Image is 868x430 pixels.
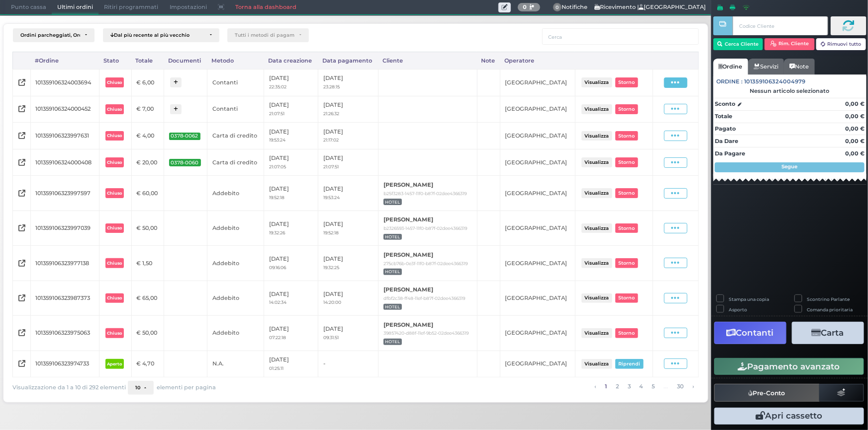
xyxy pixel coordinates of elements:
[131,149,164,176] td: € 20,00
[264,316,318,351] td: [DATE]
[207,123,264,149] td: Carta di credito
[713,87,867,94] div: Nessun articolo selezionato
[131,96,164,123] td: € 7,00
[714,384,820,402] button: Pre-Conto
[615,359,644,368] button: Riprendi
[318,149,379,176] td: [DATE]
[713,59,748,74] a: Ordine
[264,211,318,245] td: [DATE]
[542,28,699,45] input: Cerca
[131,123,164,149] td: € 4,00
[169,159,201,166] span: 0378-0060
[845,125,865,132] strong: 0,00 €
[714,322,786,344] button: Contanti
[615,104,638,114] button: Storno
[30,351,99,377] td: 101359106323974733
[30,96,99,123] td: 101359106324000452
[581,293,612,303] button: Visualizza
[384,261,468,266] small: 275cb76b-0e3f-11f0-b87f-02dee4366319
[107,361,122,366] b: Aperto
[784,59,814,74] a: Note
[207,351,264,377] td: N.A.
[131,69,164,96] td: € 6,00
[323,230,339,235] small: 19:52:18
[13,28,95,42] button: Ordini parcheggiati, Ordini aperti, Ordini chiusi
[107,225,122,230] b: Chiuso
[318,96,379,123] td: [DATE]
[107,107,122,112] b: Chiuso
[318,123,379,149] td: [DATE]
[269,195,285,200] small: 19:52:18
[164,0,212,14] span: Impostazioni
[690,381,697,392] a: pagina successiva
[269,84,287,89] small: 22:35:02
[318,69,379,96] td: [DATE]
[615,328,638,338] button: Storno
[500,316,576,351] td: [GEOGRAPHIC_DATA]
[500,211,576,245] td: [GEOGRAPHIC_DATA]
[227,28,309,42] button: Tutti i metodi di pagamento
[264,96,318,123] td: [DATE]
[30,69,99,96] td: 101359106324003694
[323,111,339,116] small: 21:26:32
[500,149,576,176] td: [GEOGRAPHIC_DATA]
[269,137,286,143] small: 19:53:24
[264,149,318,176] td: [DATE]
[500,281,576,315] td: [GEOGRAPHIC_DATA]
[269,265,286,270] small: 09:16:06
[207,149,264,176] td: Carta di credito
[318,52,379,69] div: Data pagamento
[615,258,638,268] button: Storno
[131,246,164,281] td: € 1,50
[269,230,285,235] small: 19:32:26
[323,164,339,169] small: 21:07:51
[30,211,99,245] td: 101359106323997039
[615,188,638,198] button: Storno
[581,223,612,233] button: Visualizza
[323,84,340,89] small: 23:28:15
[323,137,339,143] small: 21:17:02
[500,69,576,96] td: [GEOGRAPHIC_DATA]
[500,96,576,123] td: [GEOGRAPHIC_DATA]
[98,0,164,14] span: Ritiri programmati
[323,265,339,270] small: 19:32:25
[765,38,815,50] button: Rim. Cliente
[52,0,98,14] span: Ultimi ordini
[384,234,402,240] span: HOTEL
[131,52,164,69] div: Totale
[845,100,865,107] strong: 0,00 €
[384,216,433,223] b: [PERSON_NAME]
[30,52,99,69] div: #Ordine
[807,296,850,302] label: Scontrino Parlante
[318,211,379,245] td: [DATE]
[30,316,99,351] td: 101359106323975063
[384,269,402,275] span: HOTEL
[845,138,865,144] strong: 0,00 €
[384,304,402,310] span: HOTEL
[269,164,286,169] small: 21:07:05
[12,382,126,394] span: Visualizzazione da 1 a 10 di 292 elementi
[131,211,164,245] td: € 50,00
[264,52,318,69] div: Data creazione
[318,351,379,377] td: -
[107,80,122,85] b: Chiuso
[384,225,467,231] small: b2326593-1457-11f0-b87f-02dee4366319
[748,59,784,74] a: Servizi
[384,330,469,336] small: 39857420-d88f-11ef-9b52-02dee4366319
[384,321,433,328] b: [PERSON_NAME]
[625,381,633,392] a: alla pagina 3
[107,295,122,300] b: Chiuso
[264,351,318,377] td: [DATE]
[30,149,99,176] td: 101359106324000408
[715,100,735,108] strong: Sconto
[30,176,99,211] td: 101359106323997597
[500,246,576,281] td: [GEOGRAPHIC_DATA]
[264,176,318,211] td: [DATE]
[745,77,806,86] span: 101359106324004979
[384,339,402,345] span: HOTEL
[715,125,736,132] strong: Pagato
[207,52,264,69] div: Metodo
[269,365,284,371] small: 01:25:11
[714,358,864,375] button: Pagamento avanzato
[845,150,865,157] strong: 0,00 €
